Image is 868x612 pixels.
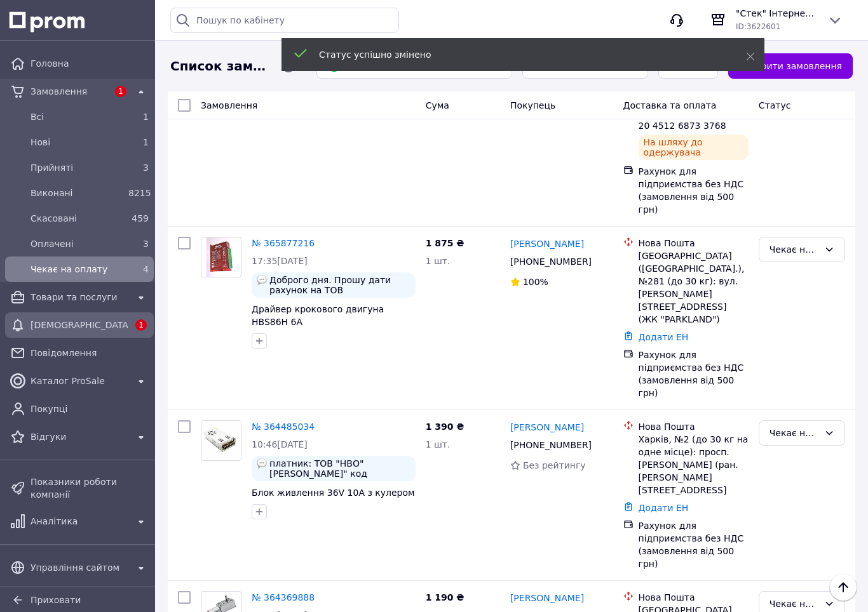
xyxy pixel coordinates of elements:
span: Показники роботи компанії [31,476,149,501]
span: Всi [31,110,123,123]
span: Аналітика [31,515,128,528]
span: Повідомлення [31,347,149,359]
span: 1 [143,137,149,147]
a: Додати ЕН [639,503,689,513]
span: 459 [132,213,149,223]
span: 17:35[DATE] [252,256,308,266]
span: Головна [31,57,149,70]
input: Пошук по кабінету [170,8,399,33]
span: Доставка та оплата [623,100,717,110]
span: [PHONE_NUMBER] [510,256,592,267]
span: 1 шт. [426,439,451,449]
span: Покупці [31,402,149,415]
span: 100% [523,277,548,287]
a: Додати ЕН [639,332,689,342]
div: [GEOGRAPHIC_DATA] ([GEOGRAPHIC_DATA].), №281 (до 30 кг): вул. [PERSON_NAME][STREET_ADDRESS] (ЖК "... [639,249,749,326]
span: 3 [143,239,149,249]
a: № 365877216 [252,238,315,248]
div: Нова Пошта [639,420,749,433]
span: Приховати [31,595,81,605]
span: 1 [115,86,126,97]
span: Нові [31,136,123,149]
span: ID: 3622601 [736,22,780,31]
a: № 364369888 [252,592,315,602]
img: :speech_balloon: [257,275,267,285]
span: 1 875 ₴ [426,238,465,248]
div: Чекає на оплату [770,243,819,256]
div: Чекає на оплату [770,426,819,440]
span: Покупець [510,100,555,110]
span: Каталог ProSale [31,375,128,387]
div: Нова Пошта [639,237,749,249]
span: Список замовлень [170,57,271,76]
span: 10:46[DATE] [252,439,308,449]
span: 1 [135,319,147,331]
a: Фото товару [201,237,241,277]
div: Рахунок для підприємства без НДС (замовлення від 500 грн) [639,519,749,570]
span: Замовлення [31,85,108,98]
span: Товари та послуги [31,291,128,303]
div: Нова Пошта [639,591,749,604]
a: [PERSON_NAME] [510,592,584,604]
span: Управління сайтом [31,561,128,574]
span: 1 190 ₴ [426,592,465,602]
span: Замовлення [201,100,257,110]
span: Статус [759,100,791,110]
span: Прийняті [31,161,123,174]
span: 1 шт. [426,256,451,266]
a: № 364485034 [252,422,315,432]
div: Рахунок для підприємства без НДС (замовлення від 500 грн) [639,349,749,399]
span: 3 [143,163,149,173]
span: Відгуки [31,430,128,443]
span: 8215 [128,188,151,198]
span: Оплачені [31,237,123,250]
span: 4 [143,264,149,274]
span: Чекає на оплату [31,263,123,276]
div: Чекає на оплату [770,597,819,611]
img: :speech_balloon: [257,458,267,469]
span: 1 390 ₴ [426,422,465,432]
a: Драйвер крокового двигуна HBS86H 6A [252,304,384,327]
a: [PERSON_NAME] [510,237,584,250]
span: Виконані [31,187,123,199]
span: Доброго дня. Прошу дати рахунок на ТОВ "АКСІОМАКС", ЄДРПОУ 37720203, без ПДВ. Пошта: [EMAIL_ADDRE... [269,275,410,295]
div: Статус успішно змінено [319,48,714,61]
a: Фото товару [201,420,241,461]
span: платник: ТОВ "НВО"[PERSON_NAME]" код 41784315. отправка на него же [269,458,410,479]
div: Рахунок для підприємства без НДС (замовлення від 500 грн) [639,165,749,216]
span: Cума [426,100,449,110]
a: Створити замовлення [728,53,853,79]
span: [PHONE_NUMBER] [510,440,592,450]
span: Без рейтингу [523,460,586,470]
span: [DEMOGRAPHIC_DATA] [31,319,128,331]
div: На шляху до одержувача [639,135,749,160]
img: Фото товару [207,237,235,277]
img: Фото товару [201,421,241,460]
button: Наверх [830,574,857,601]
span: "Стек" Інтернет магазин [736,7,817,20]
span: 1 [143,112,149,122]
div: Харків, №2 (до 30 кг на одне місце): просп.[PERSON_NAME] (ран. [PERSON_NAME][STREET_ADDRESS] [639,433,749,496]
a: Блок живлення 36V 10A з кулером [252,488,415,498]
a: [PERSON_NAME] [510,421,584,434]
span: Скасовані [31,212,123,225]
